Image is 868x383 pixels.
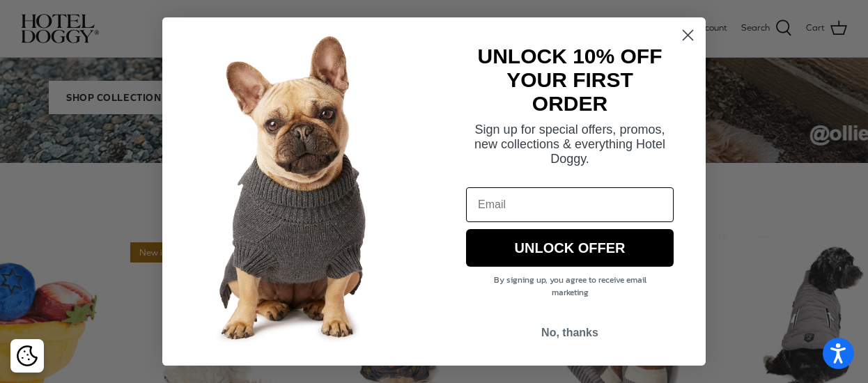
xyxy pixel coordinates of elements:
[466,229,674,267] button: UNLOCK OFFER
[162,17,434,366] img: 7cf315d2-500c-4d0a-a8b4-098d5756016d.jpeg
[15,344,39,368] button: Cookie policy
[17,345,38,366] img: Cookie policy
[676,23,700,47] button: Close dialog
[466,187,674,222] input: Email
[474,123,665,166] span: Sign up for special offers, promos, new collections & everything Hotel Doggy.
[477,45,662,115] strong: UNLOCK 10% OFF YOUR FIRST ORDER
[466,320,674,346] button: No, thanks
[10,339,44,373] div: Cookie policy
[494,274,646,299] span: By signing up, you agree to receive email marketing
